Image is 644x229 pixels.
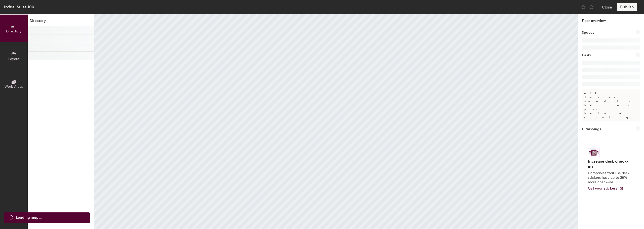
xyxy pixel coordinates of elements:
[588,159,631,169] h4: Increase desk check-ins
[582,126,601,132] h1: Furnishings
[582,30,594,35] h1: Spaces
[581,5,586,10] img: Undo
[582,89,640,121] p: All desks need to be in a pod before saving
[578,14,644,26] h1: Floor overview
[582,53,591,58] h1: Desks
[588,148,599,157] img: Sticker logo
[5,84,23,89] span: Work Areas
[28,18,94,26] h1: Directory
[589,5,594,10] img: Redo
[588,187,623,191] a: Get your stickers
[4,4,34,10] div: Irvine, Suite 100
[6,29,22,33] span: Directory
[94,14,578,229] canvas: Map
[602,3,612,11] button: Close
[8,57,20,61] span: Layout
[16,215,42,220] span: Loading map ...
[588,171,631,185] p: Companies that use desk stickers have up to 25% more check-ins.
[588,186,617,191] span: Get your stickers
